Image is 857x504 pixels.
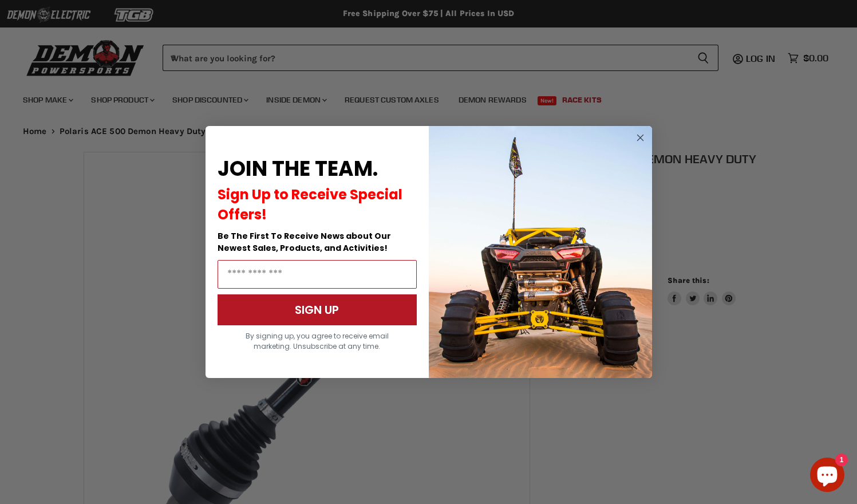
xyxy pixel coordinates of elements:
span: JOIN THE TEAM. [218,154,378,183]
input: Email Address [218,260,417,289]
span: Be The First To Receive News about Our Newest Sales, Products, and Activities! [218,230,391,254]
span: Sign Up to Receive Special Offers! [218,185,402,224]
span: By signing up, you agree to receive email marketing. Unsubscribe at any time. [246,331,389,351]
button: SIGN UP [218,294,417,325]
inbox-online-store-chat: Shopify online store chat [807,458,848,495]
img: a9095488-b6e7-41ba-879d-588abfab540b.jpeg [429,126,652,378]
button: Close dialog [633,131,647,145]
